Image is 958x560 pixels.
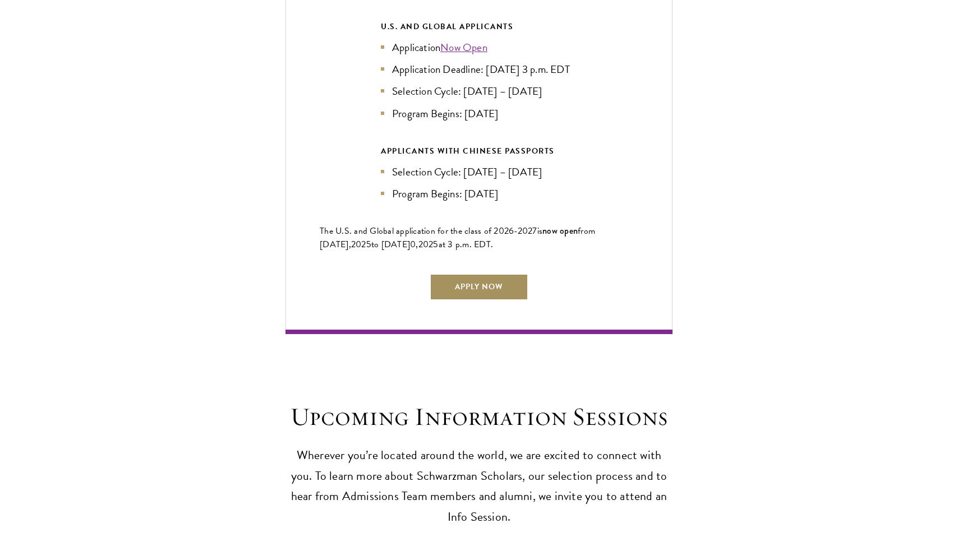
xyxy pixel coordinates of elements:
li: Application [381,39,577,55]
span: 5 [433,238,438,251]
span: is [537,224,543,238]
div: U.S. and Global Applicants [381,20,577,34]
li: Application Deadline: [DATE] 3 p.m. EDT [381,61,577,77]
li: Program Begins: [DATE] [381,105,577,122]
span: 7 [532,224,537,238]
span: 202 [351,238,366,251]
p: Wherever you’re located around the world, we are excited to connect with you. To learn more about... [285,445,673,528]
li: Program Begins: [DATE] [381,186,577,202]
span: 5 [366,238,371,251]
span: 0 [410,238,416,251]
a: Now Open [440,39,487,55]
span: , [416,238,418,251]
li: Selection Cycle: [DATE] – [DATE] [381,164,577,180]
span: The U.S. and Global application for the class of 202 [320,224,509,238]
span: from [DATE], [320,224,595,251]
h2: Upcoming Information Sessions [285,401,673,433]
span: now open [542,224,578,237]
span: -202 [514,224,532,238]
span: 202 [418,238,434,251]
span: 6 [509,224,514,238]
span: at 3 p.m. EDT. [439,238,494,251]
a: Apply Now [430,274,528,300]
li: Selection Cycle: [DATE] – [DATE] [381,83,577,99]
div: APPLICANTS WITH CHINESE PASSPORTS [381,144,577,158]
span: to [DATE] [371,238,410,251]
